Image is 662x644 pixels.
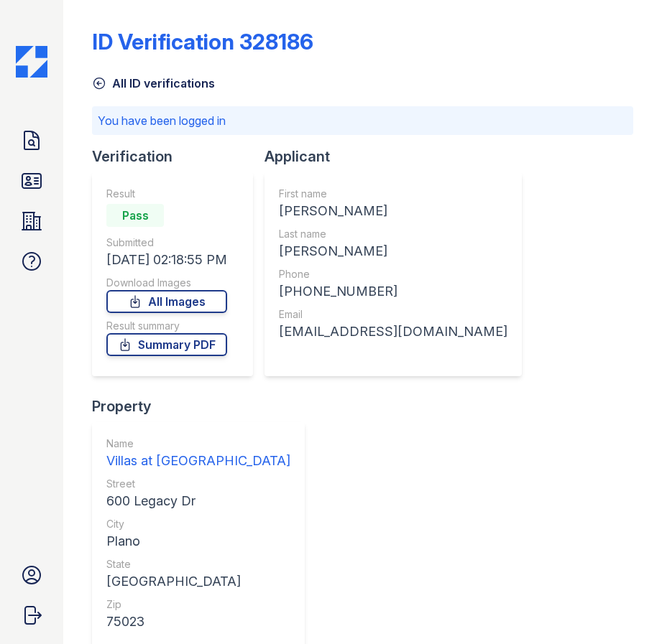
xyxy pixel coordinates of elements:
div: First name [279,187,507,201]
div: Verification [92,146,265,167]
div: [GEOGRAPHIC_DATA] [106,571,290,592]
div: Submitted [106,235,227,250]
div: Property [92,396,316,416]
div: Villas at [GEOGRAPHIC_DATA] [106,451,290,471]
div: Street [106,477,290,491]
div: [DATE] 02:18:55 PM [106,250,227,270]
div: Zip [106,597,290,612]
div: [PERSON_NAME] [279,201,507,221]
div: ID Verification 328186 [92,29,313,55]
div: Applicant [265,146,533,167]
div: Email [279,307,507,322]
a: Summary PDF [106,333,227,356]
div: Plano [106,531,290,551]
div: Download Images [106,276,227,290]
img: CE_Icon_Blue-c292c112584629df590d857e76928e9f676e5b41ef8f769ba2f05ee15b207248.png [16,46,47,78]
div: Result summary [106,319,227,333]
a: Name Villas at [GEOGRAPHIC_DATA] [106,437,290,471]
div: 75023 [106,612,290,632]
a: All Images [106,290,227,313]
div: Phone [279,267,507,281]
div: 600 Legacy Dr [106,491,290,511]
div: City [106,517,290,531]
a: All ID verifications [92,75,215,92]
div: [EMAIL_ADDRESS][DOMAIN_NAME] [279,322,507,342]
div: Name [106,437,290,451]
div: Result [106,187,227,201]
div: [PERSON_NAME] [279,241,507,261]
div: Pass [106,204,164,227]
div: [PHONE_NUMBER] [279,281,507,302]
p: You have been logged in [98,112,627,129]
div: Last name [279,227,507,241]
div: State [106,557,290,571]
